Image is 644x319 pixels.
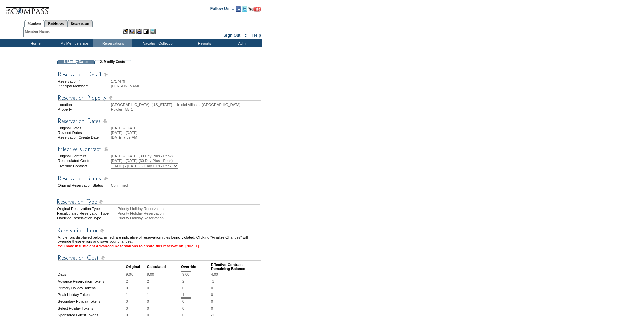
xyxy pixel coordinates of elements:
td: Reports [184,39,223,47]
a: Members [24,20,45,27]
img: Reservation Type [57,197,260,206]
a: Sign Out [223,33,240,38]
td: Property [58,107,110,111]
td: 0 [126,305,146,311]
a: Help [252,33,261,38]
td: Secondary Holiday Tokens [58,298,125,304]
td: Original Contract [58,154,110,158]
td: 0 [147,285,180,291]
td: Reservation Create Date [58,135,110,139]
img: Reservation Property [58,94,261,102]
td: [GEOGRAPHIC_DATA], [US_STATE] - Ho'olei Villas at [GEOGRAPHIC_DATA] [111,103,261,107]
td: Admin [223,39,262,47]
img: Reservation Errors [58,226,261,235]
td: Primary Holiday Tokens [58,285,125,291]
div: Override Reservation Type [57,216,117,220]
img: Effective Contract [58,145,261,153]
div: Member Name: [25,29,51,34]
td: 1 [126,292,146,298]
td: Reservation #: [58,79,110,83]
span: 0 [211,299,213,303]
img: Become our fan on Facebook [236,6,241,12]
td: 9.00 [126,271,146,277]
td: Home [15,39,54,47]
img: Reservation Cost [58,254,261,262]
td: Advance Reservation Tokens [58,278,125,284]
img: Reservations [143,29,149,34]
div: Priority Holiday Reservation [118,211,261,215]
td: My Memberships [54,39,93,47]
td: Days [58,271,125,277]
td: 1 [147,292,180,298]
td: Confirmed [111,183,261,187]
td: Calculated [147,263,180,271]
td: 9.00 [147,271,180,277]
td: [DATE] - [DATE] (30 Day Plus - Peak) [111,159,261,163]
td: [DATE] 7:59 AM [111,135,261,139]
a: Reservations [67,20,93,27]
td: Vacation Collection [132,39,184,47]
td: Ho'olei - 55-1 [111,107,261,111]
img: Impersonate [136,29,142,34]
a: Follow us on Twitter [242,8,247,12]
span: :: [245,33,248,38]
td: Effective Contract Remaining Balance [211,263,261,271]
img: Compass Home [6,2,50,16]
td: Original Reservation Status [58,183,110,187]
img: View [129,29,135,34]
td: Follow Us :: [210,6,234,14]
td: You have insufficient Advanced Reservations to create this reservation. [rule: 1] [58,244,261,248]
img: Subscribe to our YouTube Channel [248,7,261,12]
div: Recalculated Reservation Type [57,211,117,215]
td: 0 [126,285,146,291]
td: 0 [126,312,146,318]
td: Override Contract [58,163,110,169]
td: Location [58,103,110,107]
td: [DATE] - [DATE] [111,126,261,130]
div: Priority Holiday Reservation [118,207,261,211]
span: 4.00 [211,272,218,276]
td: [DATE] - [DATE] (30 Day Plus - Peak) [111,154,261,158]
td: 0 [147,312,180,318]
span: -1 [211,279,214,283]
td: Override [181,263,210,271]
td: Recalculated Contract [58,159,110,163]
td: Any errors displayed below, in red, are indicative of reservation rules being violated. Clicking ... [58,235,261,243]
td: Select Holiday Tokens [58,305,125,311]
td: 2. Modify Costs [94,60,131,64]
img: b_calculator.gif [150,29,156,34]
td: Sponsored Guest Tokens [58,312,125,318]
div: Priority Holiday Reservation [118,216,261,220]
td: 0 [126,298,146,304]
td: Original Dates [58,126,110,130]
td: 1717479 [111,79,261,83]
td: Original [126,263,146,271]
span: -1 [211,313,214,317]
span: 0 [211,293,213,297]
td: 0 [147,305,180,311]
td: 1. Modify Dates [57,60,94,64]
td: Revised Dates [58,131,110,135]
img: Reservation Detail [58,70,261,79]
td: [PERSON_NAME] [111,84,261,88]
td: Peak Holiday Tokens [58,292,125,298]
td: 0 [147,298,180,304]
a: Residences [45,20,67,27]
td: Reservations [93,39,132,47]
td: Principal Member: [58,84,110,88]
td: 2 [126,278,146,284]
td: 2 [147,278,180,284]
a: Become our fan on Facebook [236,8,241,12]
span: 0 [211,306,213,310]
img: b_edit.gif [123,29,128,34]
div: Original Reservation Type [57,207,117,211]
span: 0 [211,286,213,290]
img: Reservation Status [58,174,261,183]
td: [DATE] - [DATE] [111,131,261,135]
a: Subscribe to our YouTube Channel [248,8,261,12]
img: Follow us on Twitter [242,6,247,12]
img: Reservation Dates [58,117,261,125]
